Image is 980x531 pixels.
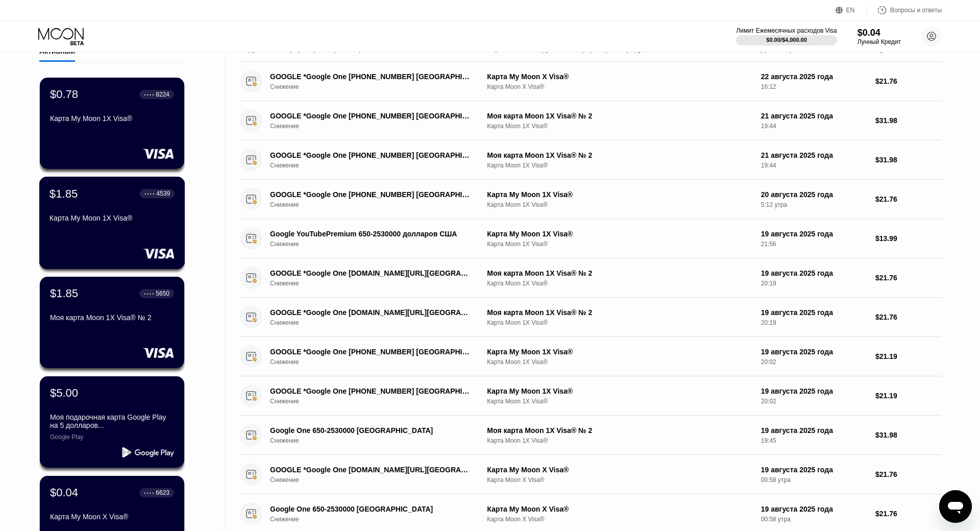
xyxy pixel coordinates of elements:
div: 5650 [156,290,169,297]
div: $13.99 [875,234,942,243]
div: $21.76 [875,77,942,85]
div: $1.85● ● ● ●5650Моя карта Moon 1X Visa® № 2 [40,277,184,368]
div: 4539 [156,190,170,197]
div: GOOGLE *Google One [PHONE_NUMBER] [GEOGRAPHIC_DATA] [270,190,470,199]
div: GOOGLE *Google One [PHONE_NUMBER] [GEOGRAPHIC_DATA]СнижениеКарта My Moon X Visa®Карта Moon X Visa... [240,62,942,101]
div: GOOGLE *Google One [DOMAIN_NAME][URL][GEOGRAPHIC_DATA] [270,308,470,317]
div: 19 августа 2025 года [761,505,867,513]
div: Снижение [270,358,485,366]
div: Моя подарочная карта Google Play на 5 долларов... [50,413,174,429]
div: Снижение [270,162,485,169]
div: GOOGLE *Google One [PHONE_NUMBER] [GEOGRAPHIC_DATA] [270,73,470,81]
div: Карта Moon 1X Visa® [487,162,752,169]
div: Снижение [270,240,485,248]
div: $21.19 [875,392,942,400]
div: Карта My Moon 1X Visa® [50,214,175,222]
div: 5:12 утра [761,201,867,208]
div: 20:19 [761,280,867,287]
div: 00:58 утра [761,476,867,484]
div: 19 августа 2025 года [761,308,867,317]
div: 19:44 [761,162,867,169]
div: GOOGLE *Google One [PHONE_NUMBER] [GEOGRAPHIC_DATA] [270,348,470,356]
div: $0.04 [50,486,78,499]
div: 19 августа 2025 года [761,269,867,277]
div: ● ● ● ● [144,93,154,96]
div: Снижение [270,398,485,405]
div: $0.78 [50,88,78,101]
div: Вопросы и ответы [890,7,942,14]
div: Моя карта Moon 1X Visa® № 2 [487,151,752,159]
div: 22 августа 2025 года [761,73,867,81]
div: 00:58 утра [761,516,867,523]
div: 19 августа 2025 года [761,426,867,435]
div: GOOGLE *Google One [DOMAIN_NAME][URL][GEOGRAPHIC_DATA] [270,466,470,474]
div: 8224 [156,91,169,98]
div: Снижение [270,476,485,484]
div: GOOGLE *Google One [PHONE_NUMBER] [GEOGRAPHIC_DATA] [270,387,470,395]
div: $5.00Моя подарочная карта Google Play на 5 долларов...Google Play [40,376,184,468]
div: GOOGLE *Google One [PHONE_NUMBER] [GEOGRAPHIC_DATA]СнижениеМоя карта Moon 1X Visa® № 2Карта Moon ... [240,101,942,140]
div: Карта My Moon 1X Visa® [487,230,752,238]
div: Карта Moon 1X Visa® [487,123,752,130]
div: Карта My Moon X Visa® [50,513,174,521]
div: 19 августа 2025 года [761,466,867,474]
div: Карта Moon 1X Visa® [487,319,752,326]
div: Снижение [270,83,485,90]
div: $21.76 [875,510,942,518]
div: GOOGLE *Google One [DOMAIN_NAME][URL][GEOGRAPHIC_DATA]СнижениеМоя карта Moon 1X Visa® № 2Карта Mo... [240,258,942,298]
div: Снижение [270,319,485,326]
div: Google Play [50,433,174,441]
div: ● ● ● ● [144,292,154,295]
div: $1.85 [50,187,78,200]
div: 21 августа 2025 года [761,112,867,120]
div: 19 августа 2025 года [761,348,867,356]
div: GOOGLE *Google One [DOMAIN_NAME][URL][GEOGRAPHIC_DATA]СнижениеМоя карта Moon 1X Visa® № 2Карта Mo... [240,298,942,337]
div: $31.98 [875,431,942,439]
div: Моя карта Moon 1X Visa® № 2 [487,112,752,120]
div: Карта My Moon 1X Visa® [487,190,752,199]
iframe: Кнопка, открывающая окно обмена сообщениями; идёт разговор [939,490,972,523]
div: Снижение [270,516,485,523]
div: EN [836,5,867,15]
div: $0.78● ● ● ●8224Карта My Moon 1X Visa® [40,78,184,169]
div: Карта Moon X Visa® [487,516,752,523]
div: GOOGLE *Google One [PHONE_NUMBER] [GEOGRAPHIC_DATA] [270,151,470,159]
div: GOOGLE *Google One [DOMAIN_NAME][URL][GEOGRAPHIC_DATA]СнижениеКарта My Moon X Visa®Карта Moon X V... [240,455,942,494]
div: $5.00 [50,387,78,400]
div: Моя карта Moon 1X Visa® № 2 [50,313,174,322]
div: $0.04Лунный Кредит [857,28,901,45]
div: Карта Moon 1X Visa® [487,240,752,248]
div: $21.76 [875,470,942,478]
div: Карта My Moon 1X Visa® [487,348,752,356]
div: Карта Moon X Visa® [487,83,752,90]
div: $1.85 [50,287,78,300]
div: Моя карта Moon 1X Visa® № 2 [487,426,752,435]
div: Карта Moon X Visa® [487,476,752,484]
div: ● ● ● ● [144,491,154,494]
div: Снижение [270,201,485,208]
div: $0.04 [857,28,901,38]
div: Снижение [270,437,485,444]
div: Google One 650-2530000 [GEOGRAPHIC_DATA] [270,426,470,435]
div: 20:19 [761,319,867,326]
div: Карта My Moon 1X Visa® [487,387,752,395]
div: $21.76 [875,274,942,282]
div: Google YouTubePremium 650-2530000 долларов СШАСнижениеКарта My Moon 1X Visa®Карта Moon 1X Visa®19... [240,219,942,258]
div: 6623 [156,489,169,496]
div: 20:02 [761,358,867,366]
div: Моя карта Moon 1X Visa® № 2 [487,269,752,277]
div: 20 августа 2025 года [761,190,867,199]
div: $21.19 [875,352,942,360]
div: $21.76 [875,195,942,203]
div: Google One 650-2530000 [GEOGRAPHIC_DATA]СнижениеМоя карта Moon 1X Visa® № 2Карта Moon 1X Visa®19 ... [240,416,942,455]
div: Карта Moon 1X Visa® [487,398,752,405]
div: 16:12 [761,83,867,90]
div: GOOGLE *Google One [PHONE_NUMBER] [GEOGRAPHIC_DATA]СнижениеКарта My Moon 1X Visa®Карта Moon 1X Vi... [240,180,942,219]
div: $31.98 [875,156,942,164]
div: Лимит Ежемесячных расходов Visa [736,27,837,34]
div: Google One 650-2530000 [GEOGRAPHIC_DATA] [270,505,470,513]
div: GOOGLE *Google One [PHONE_NUMBER] [GEOGRAPHIC_DATA] [270,112,470,120]
div: Google YouTubePremium 650-2530000 долларов США [270,230,470,238]
div: Карта My Moon 1X Visa® [50,114,174,123]
div: Лунный Кредит [857,38,901,45]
